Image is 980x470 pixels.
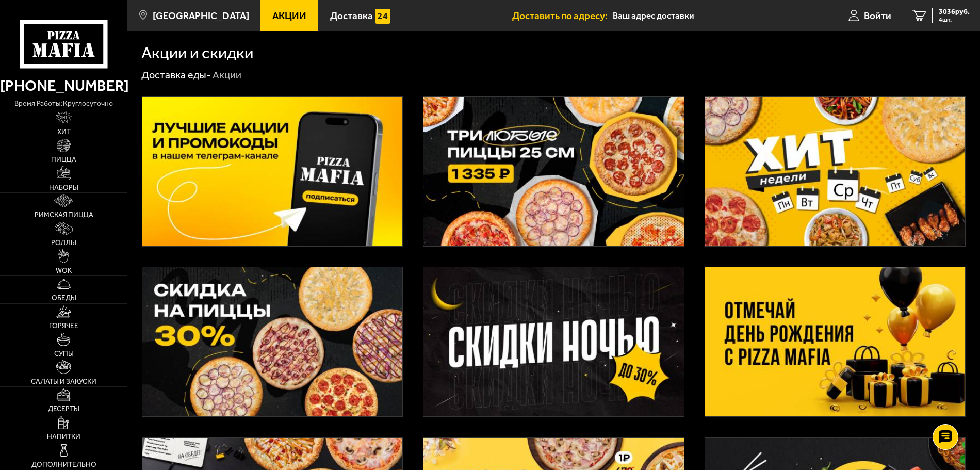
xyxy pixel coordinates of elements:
span: Акции [272,11,306,21]
span: Десерты [48,406,79,413]
span: Горячее [49,322,78,330]
img: 15daf4d41897b9f0e9f617042186c801.svg [375,9,390,24]
span: Обеды [52,295,76,302]
span: Дополнительно [31,461,96,468]
span: [GEOGRAPHIC_DATA] [153,11,249,21]
span: Напитки [47,433,80,441]
span: Роллы [51,239,76,247]
h1: Акции и скидки [141,45,253,61]
span: WOK [56,267,72,274]
span: Римская пицца [35,212,93,219]
a: Доставка еды- [141,69,211,81]
span: Наборы [49,184,78,191]
span: Доставка [330,11,373,21]
span: Войти [864,11,891,21]
span: Супы [54,350,74,358]
span: Доставить по адресу: [512,11,613,21]
span: Салаты и закуски [31,378,96,385]
input: Ваш адрес доставки [613,6,809,25]
span: 3036 руб. [939,8,970,15]
span: Хит [57,128,71,136]
div: Акции [213,69,241,82]
span: Пицца [51,156,76,164]
span: 4 шт. [939,17,970,23]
